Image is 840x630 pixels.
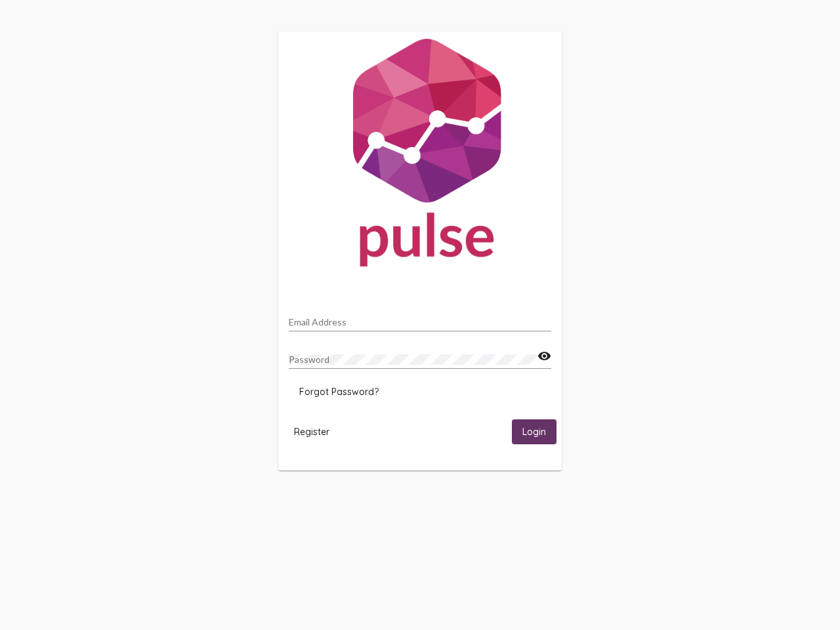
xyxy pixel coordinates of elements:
[294,426,329,438] span: Register
[299,386,379,398] span: Forgot Password?
[512,419,556,444] button: Login
[289,380,389,404] button: Forgot Password?
[283,419,340,444] button: Register
[522,427,546,438] span: Login
[278,31,562,280] img: Pulse For Good Logo
[537,348,551,364] mat-icon: visibility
